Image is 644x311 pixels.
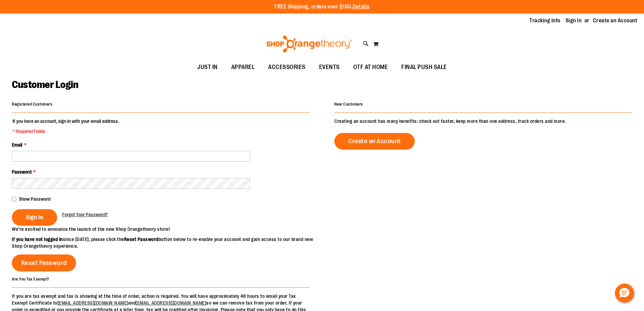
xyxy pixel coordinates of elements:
span: ACCESSORIES [268,60,306,75]
a: OTF AT HOME [347,60,395,75]
a: [EMAIL_ADDRESS][DOMAIN_NAME] [136,300,206,306]
strong: If you have not logged in [12,237,63,242]
legend: If you have an account, sign in with your email address. [12,118,120,135]
span: Forgot Your Password? [62,212,108,217]
p: We’re excited to announce the launch of the new Shop Orangetheory store! [12,226,322,232]
span: Password [12,169,31,175]
span: APPAREL [231,60,255,75]
strong: Registered Customers [12,102,52,107]
a: Create an Account [334,133,415,150]
strong: Are You Tax Exempt? [12,276,49,281]
a: Reset Password [12,254,76,271]
span: Show Password [19,196,50,202]
a: Details [353,4,369,10]
strong: New Customers [334,102,363,107]
a: Sign In [566,17,582,24]
button: Sign In [12,209,57,226]
span: OTF AT HOME [353,60,388,75]
a: APPAREL [224,60,262,75]
span: Customer Login [12,79,78,90]
a: JUST IN [190,60,224,75]
span: FINAL PUSH SALE [401,60,447,75]
a: Create an Account [593,17,638,24]
a: Forgot Your Password? [62,211,108,218]
span: EVENTS [319,60,340,75]
a: EVENTS [312,60,347,75]
a: [EMAIL_ADDRESS][DOMAIN_NAME] [57,300,128,306]
p: Creating an account has many benefits: check out faster, keep more than one address, track orders... [334,118,632,125]
span: JUST IN [197,60,218,75]
span: Sign In [26,214,43,221]
button: Hello, have a question? Let’s chat. [615,284,634,303]
a: ACCESSORIES [261,60,312,75]
span: * Required Fields [13,128,119,135]
a: FINAL PUSH SALE [395,60,454,75]
p: FREE Shipping, orders over $150. [275,3,369,11]
span: Email [12,142,22,148]
span: Create an Account [348,137,401,145]
strong: Reset Password [124,237,159,242]
img: Shop Orangetheory [265,36,353,52]
a: Tracking Info [529,17,560,24]
p: since [DATE], please click the button below to re-enable your account and gain access to our bran... [12,236,322,249]
span: Reset Password [21,259,67,267]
